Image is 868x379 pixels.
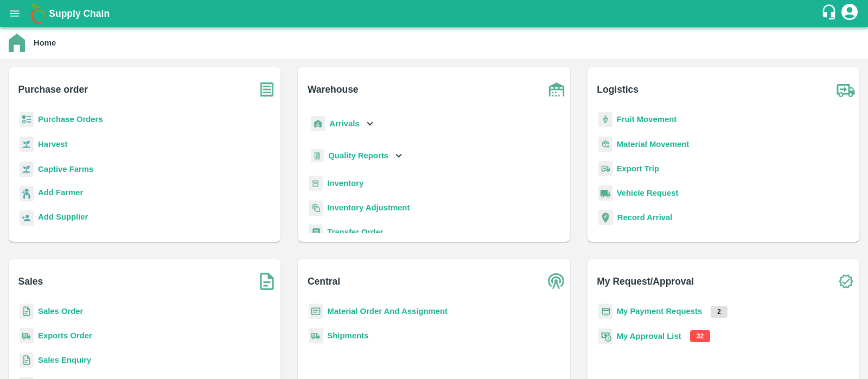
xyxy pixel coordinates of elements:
[840,2,859,25] div: account of current user
[38,140,67,149] a: Harvest
[327,179,363,188] a: Inventory
[617,332,681,341] a: My Approval List
[821,4,840,23] div: customer-support
[308,82,359,97] b: Warehouse
[2,1,27,26] button: open drawer
[617,115,677,124] a: Fruit Movement
[38,211,88,226] a: Add Supplier
[598,112,612,127] img: fruit
[38,356,91,364] a: Sales Enquiry
[832,268,859,295] img: check
[617,140,690,149] a: Material Movement
[832,76,859,103] img: truck
[597,274,694,289] b: My Request/Approval
[543,76,570,103] img: warehouse
[309,328,323,344] img: shipments
[328,151,388,160] b: Quality Reports
[311,149,324,163] img: qualityReport
[617,307,703,316] a: My Payment Requests
[38,213,88,221] b: Add Supplier
[711,306,727,318] p: 2
[20,352,34,368] img: sales
[38,307,83,316] a: Sales Order
[34,38,56,47] b: Home
[598,136,612,152] img: material
[49,8,110,19] b: Supply Chain
[309,112,376,136] div: Arrivals
[20,161,34,177] img: harvest
[309,145,405,167] div: Quality Reports
[20,304,34,319] img: sales
[598,161,612,177] img: delivery
[309,304,323,319] img: centralMaterial
[38,188,83,197] b: Add Farmer
[27,3,49,24] img: logo
[20,112,34,127] img: reciept
[18,82,88,97] b: Purchase order
[20,328,34,344] img: shipments
[38,331,92,340] a: Exports Order
[617,213,673,222] a: Record Arrival
[327,331,368,340] a: Shipments
[327,307,448,316] a: Material Order And Assignment
[598,328,612,344] img: approval
[598,304,612,319] img: payment
[327,228,383,236] a: Transfer Order
[9,34,25,52] img: home
[309,224,323,240] img: whTransfer
[617,189,679,197] a: Vehicle Request
[597,82,639,97] b: Logistics
[327,203,410,212] a: Inventory Adjustment
[20,136,34,152] img: harvest
[543,268,570,295] img: central
[311,116,325,132] img: whArrival
[690,330,710,342] p: 32
[598,185,612,201] img: vehicle
[598,210,613,225] img: recordArrival
[20,186,34,202] img: farmer
[38,115,103,124] a: Purchase Orders
[20,210,34,226] img: supplier
[253,268,280,295] img: soSales
[38,187,83,201] a: Add Farmer
[308,274,340,289] b: Central
[617,164,659,173] a: Export Trip
[329,119,359,128] b: Arrivals
[49,6,821,21] a: Supply Chain
[18,274,43,289] b: Sales
[309,176,323,191] img: whInventory
[253,76,280,103] img: purchase
[309,200,323,216] img: inventory
[38,165,93,174] a: Captive Farms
